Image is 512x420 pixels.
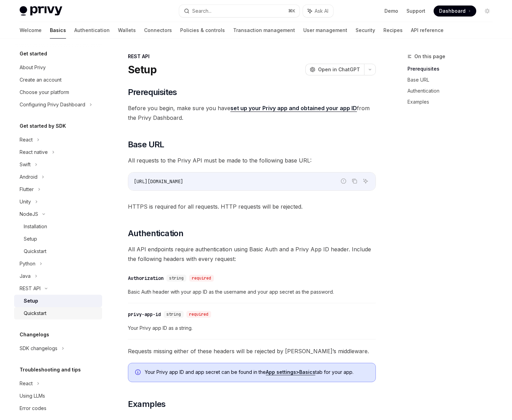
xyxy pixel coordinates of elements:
[266,369,296,375] strong: App settings
[20,88,69,96] div: Choose your platform
[180,22,225,39] a: Policies & controls
[383,22,403,39] a: Recipes
[20,404,46,412] div: Error codes
[407,63,498,74] a: Prerequisites
[128,87,177,98] span: Prerequisites
[166,312,181,317] span: string
[128,63,156,76] h1: Setup
[303,5,333,17] button: Ask AI
[14,245,102,258] a: Quickstart
[299,369,315,375] strong: Basics
[145,369,369,376] span: Your Privy app ID and app secret can be found in the tab for your app.
[186,311,211,318] div: required
[179,5,299,17] button: Search...⌘K
[20,366,81,374] h5: Troubleshooting and tips
[20,392,45,400] div: Using LLMs
[14,233,102,245] a: Setup
[434,6,476,17] a: Dashboard
[230,105,357,112] a: set up your Privy app and obtained your app ID
[20,22,42,39] a: Welcome
[414,52,445,61] span: On this page
[14,220,102,233] a: Installation
[128,311,161,318] div: privy-app-id
[14,295,102,307] a: Setup
[315,8,328,14] span: Ask AI
[24,297,38,305] div: Setup
[135,369,142,376] svg: Info
[20,122,66,130] h5: Get started by SDK
[20,344,57,353] div: SDK changelogs
[14,307,102,319] a: Quickstart
[14,390,102,402] a: Using LLMs
[118,22,136,39] a: Wallets
[128,346,376,356] span: Requests missing either of these headers will be rejected by [PERSON_NAME]’s middleware.
[128,103,376,123] span: Before you begin, make sure you have from the Privy Dashboard.
[14,402,102,414] a: Error codes
[128,399,166,410] span: Examples
[20,63,46,72] div: About Privy
[20,330,49,339] h5: Changelogs
[20,101,85,109] div: Configuring Privy Dashboard
[189,275,214,282] div: required
[407,96,498,107] a: Examples
[74,22,110,39] a: Authentication
[144,22,172,39] a: Connectors
[24,309,46,317] div: Quickstart
[14,86,102,98] a: Choose your platform
[233,22,295,39] a: Transaction management
[384,8,398,14] a: Demo
[407,85,498,96] a: Authentication
[20,173,37,181] div: Android
[20,210,38,218] div: NodeJS
[128,288,376,296] span: Basic Auth header with your app ID as the username and your app secret as the password.
[24,235,37,243] div: Setup
[128,139,164,150] span: Base URL
[266,369,315,375] a: App settings>Basics
[361,177,370,186] button: Ask AI
[128,156,376,165] span: All requests to the Privy API must be made to the following base URL:
[20,6,62,16] img: light logo
[50,22,66,39] a: Basics
[128,53,376,60] div: REST API
[20,136,33,144] div: React
[20,76,62,84] div: Create an account
[407,74,498,85] a: Base URL
[20,260,35,268] div: Python
[482,6,493,17] button: Toggle dark mode
[128,202,376,211] span: HTTPS is required for all requests. HTTP requests will be rejected.
[20,379,33,388] div: React
[406,8,425,14] a: Support
[128,324,376,332] span: Your Privy app ID as a string.
[339,177,348,186] button: Report incorrect code
[439,8,466,14] span: Dashboard
[24,247,46,255] div: Quickstart
[128,275,164,282] div: Authorization
[20,284,41,293] div: REST API
[20,50,47,58] h5: Get started
[128,228,184,239] span: Authentication
[356,22,375,39] a: Security
[20,272,31,280] div: Java
[350,177,359,186] button: Copy the contents from the code block
[20,160,31,169] div: Swift
[134,178,183,185] span: [URL][DOMAIN_NAME]
[169,275,184,281] span: string
[318,66,360,73] span: Open in ChatGPT
[24,222,47,231] div: Installation
[305,64,364,75] button: Open in ChatGPT
[14,61,102,74] a: About Privy
[20,148,48,156] div: React native
[411,22,444,39] a: API reference
[128,244,376,264] span: All API endpoints require authentication using Basic Auth and a Privy App ID header. Include the ...
[303,22,347,39] a: User management
[192,7,211,15] div: Search...
[20,185,34,193] div: Flutter
[288,8,295,14] span: ⌘ K
[20,198,31,206] div: Unity
[14,74,102,86] a: Create an account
